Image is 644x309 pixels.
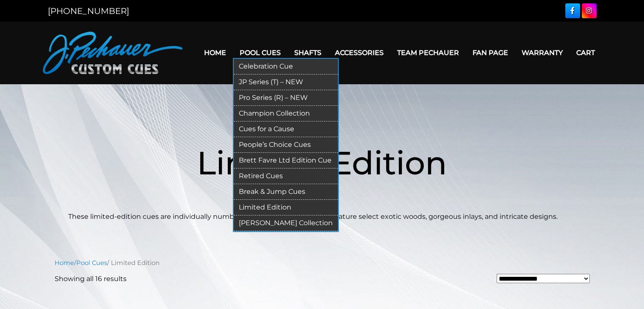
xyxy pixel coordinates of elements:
[390,42,466,63] a: Team Pechauer
[466,42,515,63] a: Fan Page
[515,42,569,63] a: Warranty
[234,137,338,153] a: People’s Choice Cues
[55,259,74,267] a: Home
[43,32,182,74] img: Pechauer Custom Cues
[48,6,129,16] a: [PHONE_NUMBER]
[233,42,287,63] a: Pool Cues
[234,168,338,184] a: Retired Cues
[76,259,107,267] a: Pool Cues
[234,184,338,200] a: Break & Jump Cues
[234,215,338,231] a: [PERSON_NAME] Collection
[55,274,127,284] p: Showing all 16 results
[328,42,390,63] a: Accessories
[234,59,338,74] a: Celebration Cue
[234,153,338,168] a: Brett Favre Ltd Edition Cue
[55,258,590,268] nav: Breadcrumb
[197,42,233,63] a: Home
[68,212,576,222] p: These limited-edition cues are individually numbered and signed. These cues feature select exotic...
[569,42,602,63] a: Cart
[234,106,338,121] a: Champion Collection
[234,121,338,137] a: Cues for a Cause
[287,42,328,63] a: Shafts
[497,274,590,283] select: Shop order
[234,90,338,106] a: Pro Series (R) – NEW
[197,143,447,182] span: Limited Edition
[234,74,338,90] a: JP Series (T) – NEW
[234,200,338,215] a: Limited Edition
